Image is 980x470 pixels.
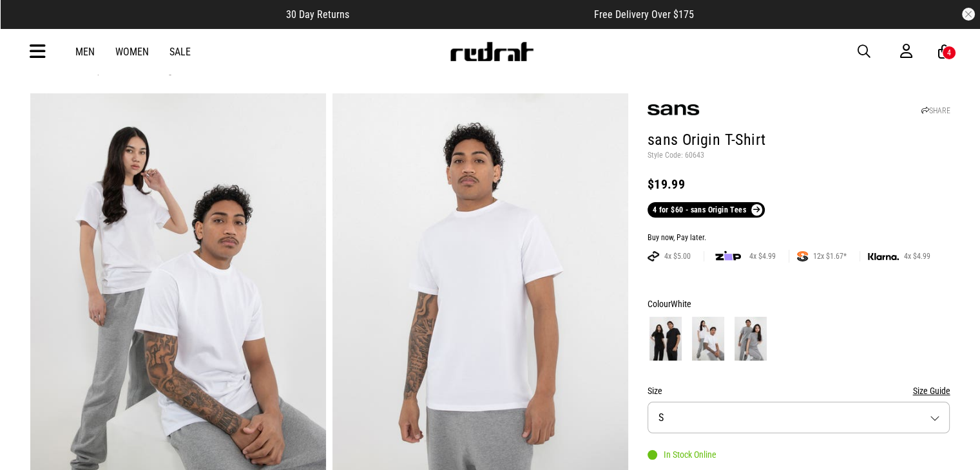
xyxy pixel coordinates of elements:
[868,253,899,260] img: KLARNA
[912,383,950,399] button: Size Guide
[648,130,950,151] h1: sans Origin T-Shirt
[286,8,349,21] span: 30 Day Returns
[938,45,950,59] a: 4
[648,151,950,161] p: Style Code: 60643
[648,233,950,243] div: Buy now, Pay later.
[744,251,781,261] span: 4x $4.99
[899,251,936,261] span: 4x $4.99
[115,46,149,58] a: Women
[715,250,741,263] img: zip
[947,48,951,57] div: 4
[594,8,694,21] span: Free Delivery Over $175
[659,251,696,261] span: 4x $5.00
[648,296,950,312] div: Colour
[648,383,950,399] div: Size
[75,46,95,58] a: Men
[648,449,716,460] div: In Stock Online
[375,8,568,21] iframe: Customer reviews powered by Trustpilot
[808,251,852,261] span: 12x $1.67*
[648,176,950,192] div: $19.99
[449,42,534,61] img: Redrat logo
[692,317,724,361] img: White
[169,46,191,58] a: Sale
[921,106,950,115] a: SHARE
[735,317,767,361] img: Grey Marle
[648,402,950,433] button: S
[648,202,765,218] a: 4 for $60 - sans Origin Tees
[649,317,682,361] img: Black
[671,299,691,309] span: White
[658,411,664,424] span: S
[648,251,659,261] img: AFTERPAY
[797,251,808,261] img: SPLITPAY
[648,104,699,115] img: sans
